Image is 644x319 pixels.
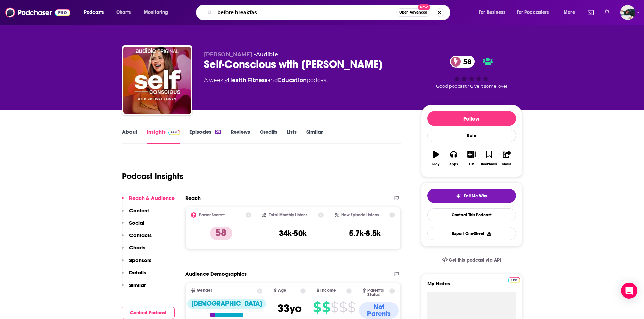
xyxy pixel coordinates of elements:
span: Charts [116,8,131,17]
p: Reach & Audience [129,195,175,201]
div: Play [432,162,439,166]
span: • [254,51,278,58]
span: New [418,4,430,10]
span: More [564,8,575,17]
span: 58 [457,56,475,68]
span: $ [313,302,321,313]
p: Sponsors [129,257,151,263]
a: Reviews [231,129,250,144]
button: open menu [559,7,583,18]
a: Contact This Podcast [427,208,516,221]
button: Follow [427,111,516,126]
div: Not Parents [359,302,399,319]
span: Tell Me Why [464,193,487,199]
span: For Business [479,8,505,17]
span: 33 yo [278,302,302,315]
div: List [469,162,474,166]
button: Open AdvancedNew [396,8,430,17]
button: Bookmark [480,146,498,170]
div: Apps [449,162,458,166]
div: 29 [215,130,221,134]
p: Social [129,220,144,226]
img: Podchaser - Follow, Share and Rate Podcasts [5,6,70,19]
div: Search podcasts, credits, & more... [202,5,457,20]
img: Podchaser Pro [168,130,180,135]
button: Similar [122,282,146,294]
p: 58 [210,227,232,240]
h2: Reach [185,195,201,201]
img: User Profile [620,5,635,20]
span: Podcasts [84,8,104,17]
span: $ [348,302,355,313]
h2: Audience Demographics [185,271,247,277]
button: open menu [139,7,177,18]
a: Credits [260,129,277,144]
button: open menu [512,7,559,18]
span: Get this podcast via API [449,257,501,263]
h1: Podcast Insights [122,171,183,181]
button: Apps [445,146,462,170]
a: About [122,129,137,144]
div: A weekly podcast [204,76,328,84]
a: Charts [112,7,135,18]
button: Contact Podcast [122,307,175,319]
a: Episodes29 [189,129,221,144]
button: Contacts [122,232,152,244]
button: List [462,146,480,170]
p: Charts [129,244,145,251]
a: Education [278,77,307,83]
label: My Notes [427,280,516,292]
h2: Total Monthly Listens [269,213,307,217]
a: Pro website [508,276,520,283]
a: Show notifications dropdown [585,7,596,18]
button: Show profile menu [620,5,635,20]
img: Podchaser Pro [508,277,520,283]
button: Charts [122,244,145,257]
button: open menu [79,7,113,18]
button: open menu [474,7,514,18]
div: Bookmark [481,162,497,166]
p: Content [129,207,149,214]
span: Age [278,288,286,293]
button: Reach & Audience [122,195,175,207]
h3: 34k-50k [279,228,307,238]
img: Self-Conscious with Chrissy Teigen [123,47,191,114]
button: Social [122,220,144,232]
span: Income [320,288,336,293]
p: Similar [129,282,146,288]
span: $ [331,302,338,313]
a: InsightsPodchaser Pro [147,129,180,144]
h2: Power Score™ [199,213,225,217]
input: Search podcasts, credits, & more... [215,7,396,18]
p: Details [129,269,146,276]
a: 58 [450,56,475,68]
button: Share [498,146,516,170]
h3: 5.7k-8.5k [349,228,381,238]
span: Open Advanced [399,11,427,14]
div: Share [502,162,511,166]
span: Logged in as fsg.publicity [620,5,635,20]
span: [PERSON_NAME] [204,51,252,58]
span: $ [322,302,330,313]
button: tell me why sparkleTell Me Why [427,189,516,203]
button: Play [427,146,445,170]
span: , [246,77,247,83]
a: Lists [287,129,297,144]
span: $ [339,302,347,313]
span: Good podcast? Give it some love! [436,84,507,89]
div: [DEMOGRAPHIC_DATA] [187,299,266,309]
span: Parental Status [367,288,388,297]
button: Export One-Sheet [427,227,516,240]
button: Details [122,269,146,282]
a: Get this podcast via API [436,252,507,268]
span: Gender [197,288,212,293]
span: and [267,77,278,83]
p: Contacts [129,232,152,238]
div: Rate [427,129,516,142]
div: 58Good podcast? Give it some love! [421,51,522,93]
div: Open Intercom Messenger [621,283,637,299]
h2: New Episode Listens [341,213,379,217]
img: tell me why sparkle [456,193,461,199]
